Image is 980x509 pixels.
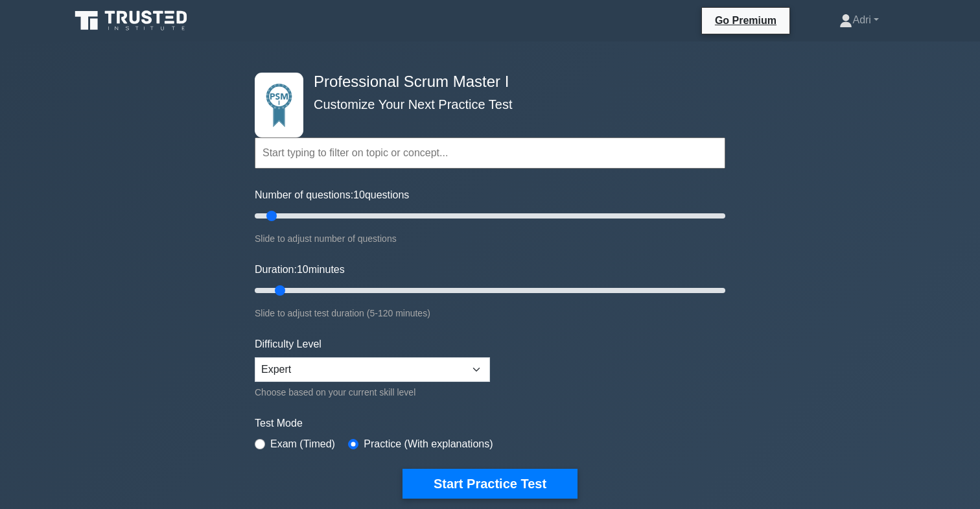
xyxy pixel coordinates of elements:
label: Number of questions: questions [255,187,409,203]
label: Exam (Timed) [270,436,335,452]
button: Start Practice Test [402,469,577,499]
label: Practice (With explanations) [364,436,493,452]
a: Go Premium [707,12,784,29]
div: Slide to adjust test duration (5-120 minutes) [255,305,725,321]
input: Start typing to filter on topic or concept... [255,137,725,169]
label: Difficulty Level [255,337,321,352]
div: Choose based on your current skill level [255,385,490,400]
a: Adri [808,7,910,33]
label: Test Mode [255,416,725,431]
div: Slide to adjust number of questions [255,231,725,246]
label: Duration: minutes [255,262,345,278]
h4: Professional Scrum Master I [309,73,662,91]
span: 10 [297,264,309,275]
span: 10 [353,189,365,200]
